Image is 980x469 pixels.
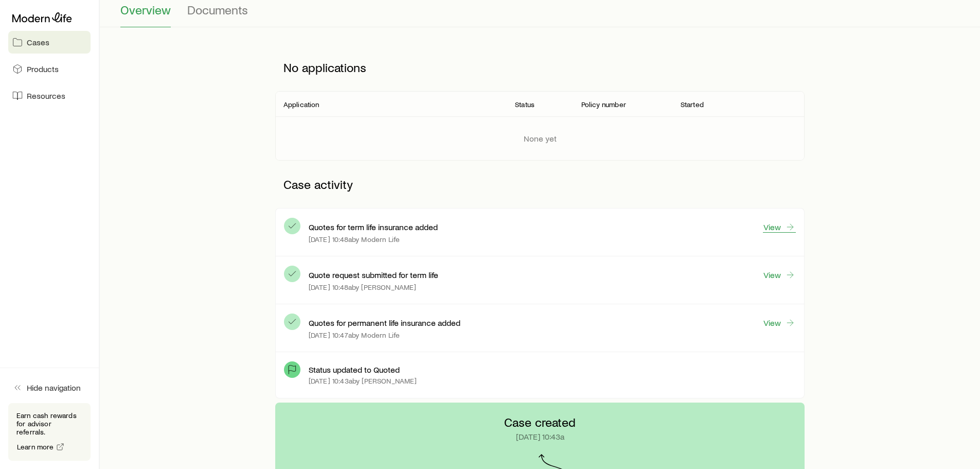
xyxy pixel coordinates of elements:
p: [DATE] 10:43a by [PERSON_NAME] [309,377,417,385]
p: Quotes for permanent life insurance added [309,318,460,328]
p: [DATE] 10:48a by [PERSON_NAME] [309,283,417,291]
span: Products [27,64,59,74]
p: Application [283,100,319,109]
p: [DATE] 10:47a by Modern Life [309,331,400,339]
button: Hide navigation [8,376,91,399]
p: None yet [524,133,557,144]
span: Learn more [17,443,54,450]
p: Started [681,100,704,109]
p: Quotes for term life insurance added [309,222,438,232]
span: Resources [27,91,65,101]
p: No applications [275,52,805,83]
a: View [763,269,796,281]
span: Hide navigation [27,383,81,393]
p: Quote request submitted for term life [309,270,438,280]
p: [DATE] 10:43a [516,431,564,442]
a: Resources [8,84,91,107]
p: Case activity [275,169,805,200]
a: View [763,221,796,233]
span: Cases [27,37,49,47]
span: Documents [187,3,248,17]
p: Status [515,100,534,109]
p: Status updated to Quoted [309,364,400,375]
p: Case created [504,415,576,429]
a: Products [8,58,91,80]
p: Earn cash rewards for advisor referrals. [16,411,82,436]
div: Case details tabs [120,3,959,27]
span: Overview [120,3,171,17]
a: Cases [8,31,91,54]
a: View [763,317,796,328]
p: [DATE] 10:48a by Modern Life [309,235,400,244]
div: Earn cash rewards for advisor referrals.Learn more [8,403,91,461]
p: Policy number [581,100,626,109]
